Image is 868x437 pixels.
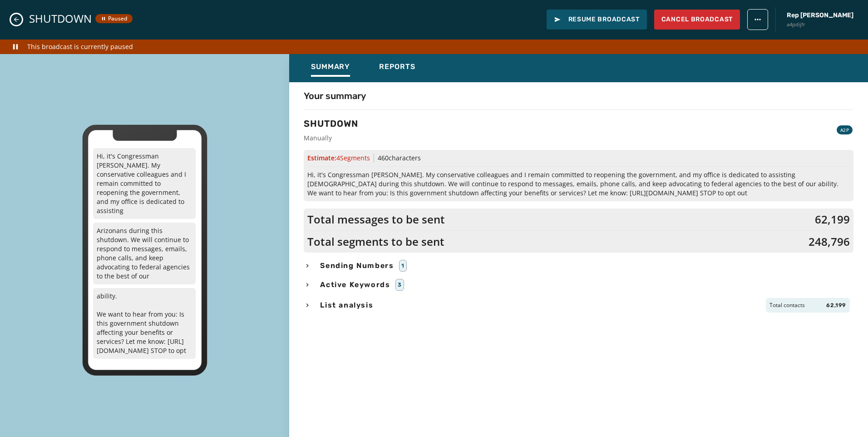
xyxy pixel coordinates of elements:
span: Sending Numbers [318,260,395,271]
span: Reports [379,62,415,71]
h4: Your summary [304,89,366,102]
span: Manually [304,134,358,143]
button: List analysisTotal contacts62,199 [304,298,853,313]
p: Hi, it's Congressman [PERSON_NAME]. My conservative colleagues and I remain committed to reopenin... [93,148,196,219]
span: Total contacts [769,302,805,309]
span: 62,199 [815,212,850,227]
span: 4 Segment s [336,154,370,162]
button: Active Keywords3 [304,279,853,291]
span: a4pdijfr [787,21,853,29]
button: broadcast action menu [747,9,768,30]
p: ability. We want to hear from you: Is this government shutdown affecting your benefits or service... [93,288,196,359]
span: Active Keywords [318,279,392,290]
span: 248,796 [809,234,850,249]
button: Sending Numbers1 [304,260,853,272]
span: Hi, it's Congressman [PERSON_NAME]. My conservative colleagues and I remain committed to reopenin... [307,170,850,198]
span: 460 characters [378,154,421,162]
div: A2P [837,125,853,134]
span: Resume Broadcast [554,15,640,24]
h3: SHUTDOWN [304,117,358,130]
span: Rep [PERSON_NAME] [787,11,853,20]
div: 3 [395,279,404,291]
button: Summary [304,58,357,79]
span: List analysis [318,300,375,311]
button: Resume Broadcast [547,10,647,30]
button: Cancel Broadcast [654,10,740,30]
span: Total messages to be sent [307,212,445,227]
span: 62,199 [826,302,846,309]
span: Summary [311,62,350,71]
span: Cancel Broadcast [661,15,733,24]
span: Estimate: [307,154,370,163]
p: Arizonans during this shutdown. We will continue to respond to messages, emails, phone calls, and... [93,223,196,284]
span: Total segments to be sent [307,234,444,249]
button: Reports [372,58,423,79]
div: 1 [399,260,407,272]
